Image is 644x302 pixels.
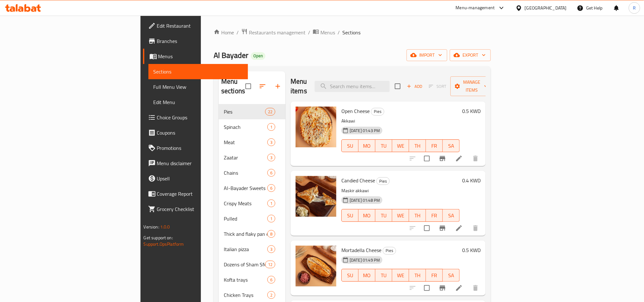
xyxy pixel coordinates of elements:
[525,4,567,11] div: [GEOGRAPHIC_DATA]
[450,76,493,96] button: Manage items
[428,211,440,220] span: FR
[359,139,375,152] button: MO
[291,77,307,96] h2: Menu items
[428,141,440,151] span: FR
[160,223,170,231] span: 1.0.0
[143,125,248,140] a: Coupons
[268,139,275,145] span: 3
[456,78,488,94] span: Manage items
[435,280,450,296] button: Branch-specific-item
[445,141,457,151] span: SA
[341,187,460,195] p: Maskir akkawi
[157,190,243,198] span: Coverage Report
[375,209,392,222] button: TU
[267,123,275,131] div: items
[296,107,336,147] img: Open Cheese
[455,155,463,162] a: Edit menu item
[270,79,285,94] button: Add section
[157,205,243,213] span: Grocery Checklist
[224,108,265,116] div: Pies
[633,4,636,11] span: R
[378,271,390,280] span: TU
[265,262,275,268] span: 12
[157,144,243,152] span: Promotions
[361,271,373,280] span: MO
[267,215,275,222] div: items
[342,29,360,36] span: Sections
[409,209,426,222] button: TH
[157,129,243,137] span: Coupons
[267,291,275,299] div: items
[143,171,248,186] a: Upsell
[392,269,409,282] button: WE
[224,276,267,284] span: Kofta trays
[378,141,390,151] span: TU
[462,246,481,255] h6: 0.5 KWD
[341,176,375,185] span: Candied Cheese
[224,154,267,161] div: Zaatar
[219,257,285,272] div: Dozens of Sham Sfeha12
[267,184,275,192] div: items
[341,117,460,125] p: Akkawi
[392,209,409,222] button: WE
[157,175,243,182] span: Upsell
[435,151,450,166] button: Branch-specific-item
[455,224,463,232] a: Edit menu item
[224,230,267,238] span: Thick and flaky pan dough
[341,139,359,152] button: SU
[315,81,390,92] input: search
[296,176,336,217] img: Candied Cheese
[143,156,248,171] a: Menu disclaimer
[219,119,285,135] div: Spinach1
[224,200,267,207] span: Crispy Meats
[143,201,248,217] a: Grocery Checklist
[219,272,285,287] div: Kofta trays6
[268,124,275,130] span: 1
[347,128,382,134] span: [DATE] 01:43 PM
[371,108,384,116] div: Pies
[214,28,491,37] nav: breadcrumb
[224,169,267,177] span: Chains
[242,80,255,93] span: Select all sections
[148,95,248,110] a: Edit Menu
[219,211,285,226] div: Pulled1
[267,200,275,207] div: items
[443,209,460,222] button: SA
[344,211,356,220] span: SU
[412,51,442,59] span: import
[224,261,265,268] span: Dozens of Sham Sfeha
[224,123,267,131] div: Spinach
[157,37,243,45] span: Branches
[377,178,389,185] span: Pies
[426,269,443,282] button: FR
[391,80,404,93] span: Select section
[268,231,275,237] span: 8
[361,211,373,220] span: MO
[359,269,375,282] button: MO
[143,33,248,49] a: Branches
[224,215,267,222] span: Pulled
[268,292,275,298] span: 2
[268,216,275,222] span: 1
[338,29,340,36] li: /
[268,155,275,161] span: 3
[412,211,423,220] span: TH
[241,28,305,37] a: Restaurants management
[428,271,440,280] span: FR
[347,197,382,203] span: [DATE] 01:48 PM
[406,83,423,90] span: Add
[456,4,495,12] div: Menu-management
[224,291,267,299] span: Chicken Trays
[359,209,375,222] button: MO
[395,141,407,151] span: WE
[383,247,396,254] span: Pies
[462,107,481,116] h6: 0.5 KWD
[219,165,285,180] div: Chains6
